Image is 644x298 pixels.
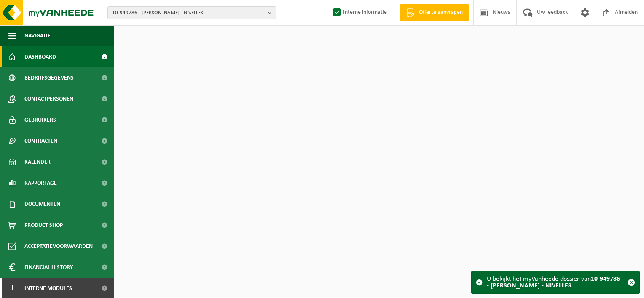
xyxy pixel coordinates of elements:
strong: 10-949786 - [PERSON_NAME] - NIVELLES [487,276,620,289]
a: Offerte aanvragen [400,4,469,21]
span: Kalender [24,152,51,173]
span: Contactpersonen [24,88,73,109]
span: Documenten [24,194,60,215]
span: Dashboard [24,46,56,67]
span: Product Shop [24,215,63,236]
div: U bekijkt het myVanheede dossier van [487,271,623,293]
span: Offerte aanvragen [417,8,465,17]
span: Bedrijfsgegevens [24,67,74,88]
span: 10-949786 - [PERSON_NAME] - NIVELLES [112,7,265,19]
span: Acceptatievoorwaarden [24,236,93,257]
span: Contracten [24,130,57,152]
span: Navigatie [24,25,51,46]
label: Interne informatie [331,6,387,19]
span: Gebruikers [24,109,56,130]
span: Rapportage [24,173,57,194]
button: 10-949786 - [PERSON_NAME] - NIVELLES [107,6,276,19]
span: Financial History [24,257,73,278]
